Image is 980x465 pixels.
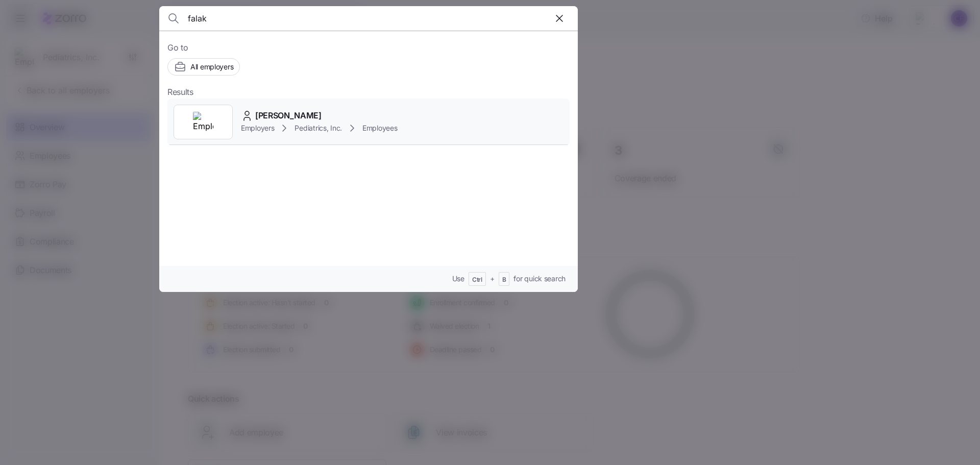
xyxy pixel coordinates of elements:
span: Results [167,86,193,99]
span: + [490,274,495,284]
span: Use [452,274,464,284]
span: Pediatrics, Inc. [295,123,342,133]
span: All employers [190,62,233,72]
img: Employer logo [193,112,213,132]
span: for quick search [513,274,566,284]
span: Employees [362,123,397,133]
span: Employers [241,123,274,133]
span: Go to [167,41,570,54]
button: All employers [167,58,240,76]
span: [PERSON_NAME] [255,109,322,122]
span: Ctrl [472,276,482,284]
span: B [502,276,506,284]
